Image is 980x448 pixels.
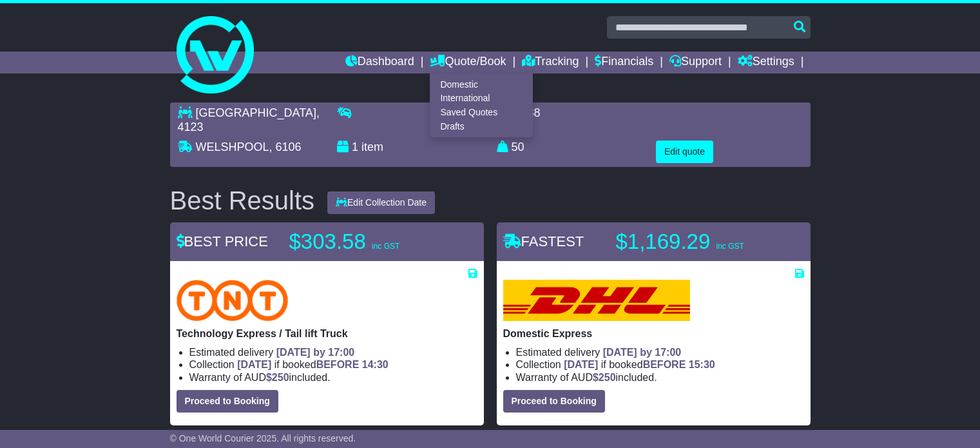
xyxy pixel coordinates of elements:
a: Financials [595,52,653,73]
a: Quote/Book [430,52,506,73]
span: $ [593,372,616,383]
li: Collection [516,358,804,371]
span: 15:30 [689,359,715,370]
button: Edit quote [656,141,713,163]
span: BEST PRICE [177,233,268,249]
span: 250 [272,372,289,383]
span: 250 [599,372,616,383]
span: inc GST [716,242,744,251]
span: 1 [352,141,358,153]
a: Drafts [430,119,532,133]
li: Warranty of AUD included. [189,371,477,384]
span: , 4123 [178,106,320,133]
span: [GEOGRAPHIC_DATA] [196,106,316,119]
button: Proceed to Booking [177,390,278,413]
p: Technology Express / Tail lift Truck [177,327,477,340]
a: Domestic [430,77,532,92]
a: International [430,92,532,106]
span: FASTEST [503,233,584,249]
button: Edit Collection Date [327,191,435,214]
span: 14:30 [362,359,389,370]
li: Warranty of AUD included. [516,371,804,384]
span: 50 [512,141,524,153]
img: DHL: Domestic Express [503,280,690,321]
span: [DATE] [237,359,271,370]
span: if booked [237,359,388,370]
span: [DATE] by 17:00 [603,347,682,358]
p: $303.58 [289,229,450,255]
li: Estimated delivery [516,346,804,358]
img: TNT Domestic: Technology Express / Tail lift Truck [177,280,289,321]
a: Tracking [522,52,579,73]
span: BEFORE [643,359,686,370]
span: [DATE] [564,359,598,370]
a: Saved Quotes [430,106,532,120]
span: item [361,141,383,153]
a: Dashboard [345,52,414,73]
div: Best Results [164,186,322,215]
span: inc GST [372,242,399,251]
li: Collection [189,358,477,371]
div: Quote/Book [430,73,533,137]
a: Settings [738,52,794,73]
button: Proceed to Booking [503,390,605,413]
a: Support [669,52,722,73]
span: , 6106 [269,141,302,153]
li: Estimated delivery [189,346,477,358]
span: BEFORE [316,359,360,370]
span: if booked [564,359,715,370]
span: $ [266,372,289,383]
span: WELSHPOOL [196,141,269,153]
span: © One World Courier 2025. All rights reserved. [170,433,356,443]
p: $1,169.29 [616,229,777,255]
p: Domestic Express [503,327,804,340]
span: [DATE] by 17:00 [276,347,355,358]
